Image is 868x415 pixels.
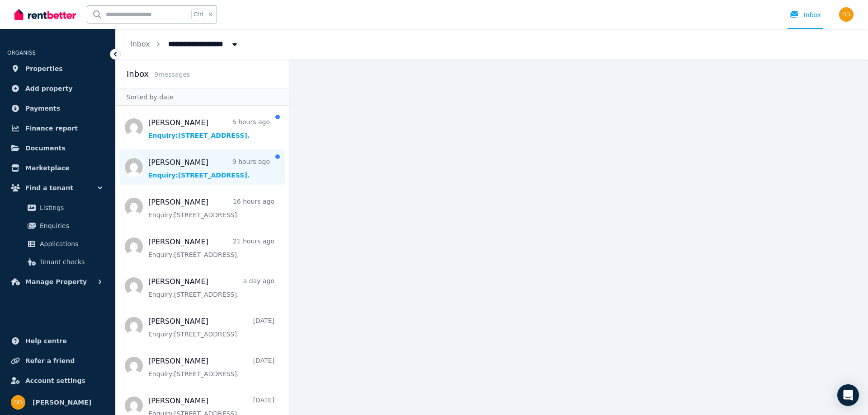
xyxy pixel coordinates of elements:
[40,238,101,249] span: Applications
[148,356,274,378] a: [PERSON_NAME][DATE]Enquiry:[STREET_ADDRESS].
[148,276,274,299] a: [PERSON_NAME]a day agoEnquiry:[STREET_ADDRESS].
[127,68,149,80] h2: Inbox
[148,316,274,339] a: [PERSON_NAME][DATE]Enquiry:[STREET_ADDRESS].
[25,143,66,154] span: Documents
[11,395,25,410] img: Dean Dixon
[116,89,289,106] div: Sorted by date
[25,123,78,134] span: Finance report
[209,11,212,18] span: k
[40,202,101,213] span: Listings
[25,63,63,74] span: Properties
[7,60,108,78] a: Properties
[116,29,254,60] nav: Breadcrumb
[11,253,104,271] a: Tenant checks
[7,372,108,390] a: Account settings
[839,7,854,22] img: Dean Dixon
[14,8,76,21] img: RentBetter
[7,139,108,157] a: Documents
[148,197,274,219] a: [PERSON_NAME]16 hours agoEnquiry:[STREET_ADDRESS].
[25,375,85,386] span: Account settings
[25,355,75,366] span: Refer a friend
[7,332,108,350] a: Help centre
[25,103,60,114] span: Payments
[11,217,104,235] a: Enquiries
[33,397,91,408] span: [PERSON_NAME]
[154,71,190,78] span: 9 message s
[148,237,274,259] a: [PERSON_NAME]21 hours agoEnquiry:[STREET_ADDRESS].
[7,99,108,117] a: Payments
[25,83,73,94] span: Add property
[25,336,67,346] span: Help centre
[148,157,270,180] a: [PERSON_NAME]9 hours agoEnquiry:[STREET_ADDRESS].
[11,235,104,253] a: Applications
[11,199,104,217] a: Listings
[789,10,821,19] div: Inbox
[7,159,108,177] a: Marketplace
[40,256,101,267] span: Tenant checks
[7,273,108,291] button: Manage Property
[25,163,69,173] span: Marketplace
[130,40,150,48] a: Inbox
[7,179,108,197] button: Find a tenant
[148,117,270,140] a: [PERSON_NAME]5 hours agoEnquiry:[STREET_ADDRESS].
[7,79,108,98] a: Add property
[40,220,101,231] span: Enquiries
[837,384,859,406] div: Open Intercom Messenger
[7,50,36,56] span: ORGANISE
[7,352,108,370] a: Refer a friend
[191,9,205,20] span: Ctrl
[25,182,73,193] span: Find a tenant
[116,106,289,415] nav: Message list
[7,119,108,137] a: Finance report
[25,276,87,287] span: Manage Property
